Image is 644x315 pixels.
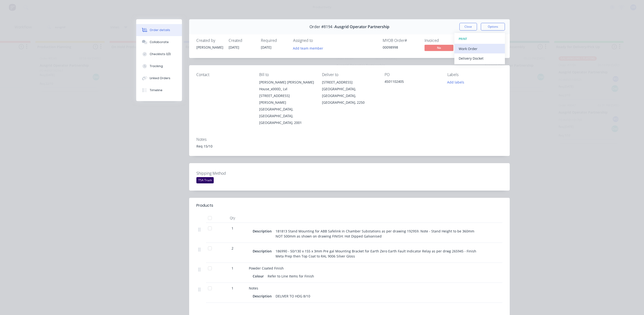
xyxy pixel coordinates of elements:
[136,60,182,72] button: Tracking
[322,79,377,86] div: [STREET_ADDRESS]
[196,144,502,149] div: Req 15/10
[322,86,377,106] div: [GEOGRAPHIC_DATA], [GEOGRAPHIC_DATA], [GEOGRAPHIC_DATA], 2250
[232,266,233,271] span: 1
[259,106,314,126] div: [GEOGRAPHIC_DATA], [GEOGRAPHIC_DATA], [GEOGRAPHIC_DATA], 2001
[253,228,274,235] div: Description
[481,23,505,31] button: Options
[322,79,377,106] div: [STREET_ADDRESS][GEOGRAPHIC_DATA], [GEOGRAPHIC_DATA], [GEOGRAPHIC_DATA], 2250
[136,84,182,96] button: Timeline
[150,52,171,56] div: Checklists 0/0
[229,45,239,50] span: [DATE]
[150,28,170,32] div: Order details
[259,72,314,77] div: Bill to
[293,45,326,51] button: Add team member
[459,36,501,42] div: PRINT
[261,45,271,50] span: [DATE]
[253,248,274,255] div: Description
[259,79,314,106] div: [PERSON_NAME] [PERSON_NAME] House_x000D_ Lvl [STREET_ADDRESS][PERSON_NAME]
[196,177,214,183] div: TSA Truck
[459,45,501,52] div: Work Order
[196,170,257,176] label: Shipping Method
[322,72,377,77] div: Deliver to
[136,48,182,60] button: Checklists 0/0
[150,64,163,68] div: Tracking
[249,266,284,270] span: Powder Coated Finish
[425,45,453,51] span: No
[259,79,314,126] div: [PERSON_NAME] [PERSON_NAME] House_x000D_ Lvl [STREET_ADDRESS][PERSON_NAME][GEOGRAPHIC_DATA], [GEO...
[196,203,213,208] div: Products
[290,45,326,51] button: Add team member
[261,38,287,43] div: Required
[196,72,251,77] div: Contact
[309,25,335,29] span: Order #8194 -
[445,79,467,85] button: Add labels
[425,38,461,43] div: Invoiced
[150,40,169,44] div: Collaborate
[274,248,482,260] div: 186990 - 50/130 x 155 x 3mm Pre gal Mounting Bracket for Earth Zero Earth Fault Indicator Relay a...
[293,38,341,43] div: Assigned to
[136,72,182,84] button: Linked Orders
[253,293,274,300] div: Description
[249,286,258,290] span: Notes
[218,213,247,223] div: Qty
[150,88,162,92] div: Timeline
[196,38,223,43] div: Created by
[385,79,440,86] div: 4501102405
[459,55,501,62] div: Delivery Docket
[385,72,440,77] div: PO
[335,25,389,29] span: Ausgrid Operator Partnership
[232,226,233,231] span: 1
[136,36,182,48] button: Collaborate
[232,286,233,291] span: 1
[232,246,233,251] span: 2
[253,273,266,280] div: Colour
[196,45,223,50] div: [PERSON_NAME]
[266,273,316,280] div: Refer to Line Items for Finish
[274,228,482,240] div: 181813 Stand Mounting for ABB Safelink in Chamber Substations as per drawing 192959. Note - Stand...
[136,24,182,36] button: Order details
[459,23,477,31] button: Close
[229,38,255,43] div: Created
[196,137,502,142] div: Notes
[383,45,419,50] div: 00098998
[383,38,419,43] div: MYOB Order #
[447,72,502,77] div: Labels
[274,293,312,300] div: DELIVER TO HDG 8/10
[150,76,170,80] div: Linked Orders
